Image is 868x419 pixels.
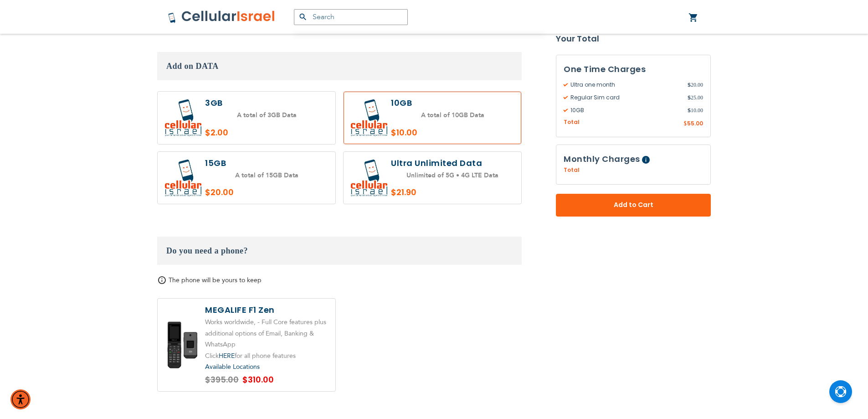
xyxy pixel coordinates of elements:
[219,352,235,360] a: HERE
[564,106,688,114] span: 10GB
[564,166,580,174] span: Total
[556,32,711,46] strong: Your Total
[642,156,650,164] span: Help
[586,200,681,210] span: Add to Cart
[166,246,248,255] span: Do you need a phone?
[564,93,688,102] span: Regular Sim card
[205,362,260,371] a: Available Locations
[687,119,703,127] span: 55.00
[168,10,276,24] img: Cellular Israel Logo
[564,118,580,127] span: Total
[688,106,691,114] span: $
[564,81,688,89] span: Ultra one month
[166,62,219,71] span: Add on DATA
[688,93,691,102] span: $
[688,106,703,114] span: 10.00
[683,120,687,128] span: $
[556,194,711,217] button: Add to Cart
[688,81,703,89] span: 20.00
[564,153,640,165] span: Monthly Charges
[169,276,262,285] span: The phone will be yours to keep
[294,9,408,25] input: Search
[688,93,703,102] span: 25.00
[564,62,703,76] h3: One Time Charges
[10,389,31,409] div: Accessibility Menu
[688,81,691,89] span: $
